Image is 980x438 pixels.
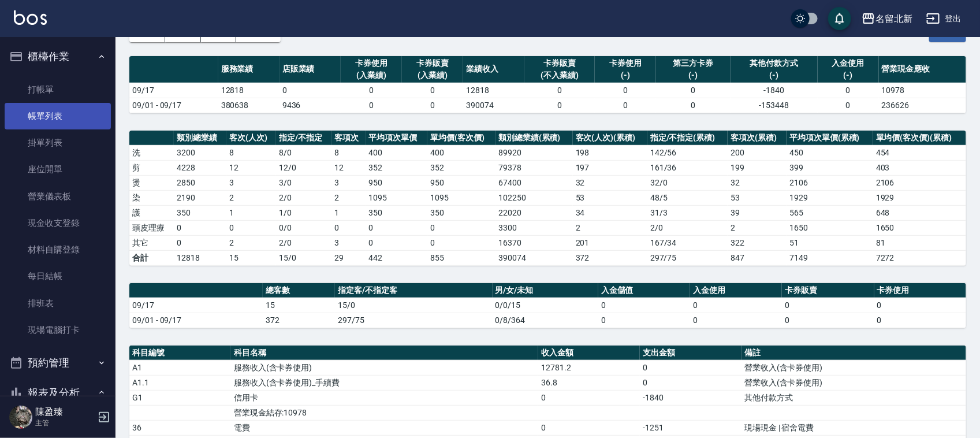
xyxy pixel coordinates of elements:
[366,250,428,265] td: 442
[344,57,399,69] div: 卡券使用
[366,131,428,146] th: 平均項次單價
[573,145,647,160] td: 198
[35,406,94,418] h5: 陳盈臻
[640,346,741,361] th: 支出金額
[647,131,728,146] th: 指定/不指定(累積)
[787,190,873,205] td: 1929
[402,83,463,98] td: 0
[226,131,276,146] th: 客次(人次)
[495,250,573,265] td: 390074
[280,98,341,113] td: 9436
[818,98,879,113] td: 0
[527,69,592,81] div: (不入業績)
[231,420,538,435] td: 電費
[787,175,873,190] td: 2106
[874,298,966,313] td: 0
[280,56,341,83] th: 店販業績
[873,175,966,190] td: 2106
[226,145,276,160] td: 8
[741,420,966,435] td: 現場現金 | 宿舍電費
[5,129,111,156] a: 掛單列表
[129,283,966,328] table: a dense table
[527,57,592,69] div: 卡券販賣
[818,83,879,98] td: 0
[366,145,428,160] td: 400
[728,190,787,205] td: 53
[226,205,276,220] td: 1
[573,160,647,175] td: 197
[656,83,731,98] td: 0
[598,298,690,313] td: 0
[731,98,818,113] td: -153448
[782,313,874,328] td: 0
[495,131,573,146] th: 類別總業績(累積)
[226,220,276,235] td: 0
[263,298,335,313] td: 15
[174,250,226,265] td: 12818
[873,250,966,265] td: 7272
[174,190,226,205] td: 2190
[659,69,728,81] div: (-)
[640,360,741,375] td: 0
[538,390,640,405] td: 0
[787,160,873,175] td: 399
[5,42,111,72] button: 櫃檯作業
[690,298,782,313] td: 0
[427,220,495,235] td: 0
[14,10,47,25] img: Logo
[463,98,524,113] td: 390074
[463,83,524,98] td: 12818
[787,235,873,250] td: 51
[332,145,366,160] td: 8
[857,7,917,31] button: 名留北新
[495,175,573,190] td: 67400
[263,313,335,328] td: 372
[276,235,331,250] td: 2 / 0
[427,205,495,220] td: 350
[640,390,741,405] td: -1840
[573,220,647,235] td: 2
[276,250,331,265] td: 15/0
[9,406,32,429] img: Person
[129,83,218,98] td: 09/17
[463,56,524,83] th: 業績收入
[366,220,428,235] td: 0
[276,220,331,235] td: 0 / 0
[276,175,331,190] td: 3 / 0
[690,283,782,298] th: 入金使用
[276,131,331,146] th: 指定/不指定
[741,375,966,390] td: 營業收入(含卡券使用)
[598,69,653,81] div: (-)
[427,160,495,175] td: 352
[5,76,111,103] a: 打帳單
[366,235,428,250] td: 0
[332,250,366,265] td: 29
[218,83,280,98] td: 12818
[129,360,231,375] td: A1
[495,235,573,250] td: 16370
[493,283,598,298] th: 男/女/未知
[690,313,782,328] td: 0
[335,283,493,298] th: 指定客/不指定客
[656,98,731,113] td: 0
[35,418,94,428] p: 主管
[647,235,728,250] td: 167 / 34
[129,175,174,190] td: 燙
[129,390,231,405] td: G1
[366,175,428,190] td: 950
[787,145,873,160] td: 450
[879,56,966,83] th: 營業現金應收
[573,235,647,250] td: 201
[332,235,366,250] td: 3
[647,175,728,190] td: 32 / 0
[922,8,966,29] button: 登出
[174,205,226,220] td: 350
[873,131,966,146] th: 單均價(客次價)(累積)
[427,175,495,190] td: 950
[873,160,966,175] td: 403
[647,190,728,205] td: 48 / 5
[332,190,366,205] td: 2
[427,145,495,160] td: 400
[647,250,728,265] td: 297/75
[495,190,573,205] td: 102250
